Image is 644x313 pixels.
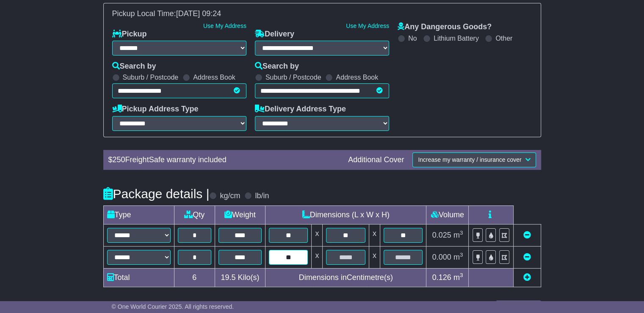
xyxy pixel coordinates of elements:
label: Pickup Address Type [112,105,199,114]
td: Total [103,268,174,287]
div: Pickup Local Time: [108,9,536,19]
td: Weight [215,205,265,224]
span: m [453,231,463,239]
a: Remove this item [523,231,531,239]
span: m [453,273,463,282]
sup: 3 [460,272,463,278]
label: Delivery [255,30,294,39]
a: Add new item [523,273,531,282]
h4: Package details | [103,187,210,201]
button: Increase my warranty / insurance cover [412,152,536,167]
sup: 3 [460,252,463,258]
div: Additional Cover [344,155,408,165]
span: 0.025 [432,231,451,239]
label: Pickup [112,30,147,39]
td: Dimensions in Centimetre(s) [265,268,426,287]
span: Increase my warranty / insurance cover [418,156,521,163]
td: Kilo(s) [215,268,265,287]
a: Use My Address [346,22,389,29]
td: x [369,246,380,268]
span: [DATE] 09:24 [176,9,221,18]
span: © One World Courier 2025. All rights reserved. [112,303,234,310]
label: Address Book [193,73,235,81]
td: 6 [174,268,215,287]
label: Any Dangerous Goods? [398,22,492,32]
td: x [312,246,323,268]
label: Suburb / Postcode [265,73,321,81]
label: Search by [112,62,156,71]
label: kg/cm [220,191,240,201]
span: 0.000 [432,253,451,261]
label: Suburb / Postcode [123,73,179,81]
span: m [453,253,463,261]
span: 19.5 [221,273,235,282]
label: Search by [255,62,299,71]
label: Delivery Address Type [255,105,346,114]
td: x [369,224,380,246]
label: Address Book [336,73,378,81]
a: Use My Address [203,22,246,29]
label: No [408,34,417,42]
td: Qty [174,205,215,224]
span: 0.126 [432,273,451,282]
sup: 3 [460,230,463,236]
td: Type [103,205,174,224]
span: 250 [113,155,125,164]
div: $ FreightSafe warranty included [104,155,344,165]
td: x [312,224,323,246]
td: Dimensions (L x W x H) [265,205,426,224]
td: Volume [426,205,469,224]
label: lb/in [255,191,269,201]
label: Other [495,34,512,42]
a: Remove this item [523,253,531,261]
label: Lithium Battery [434,34,479,42]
